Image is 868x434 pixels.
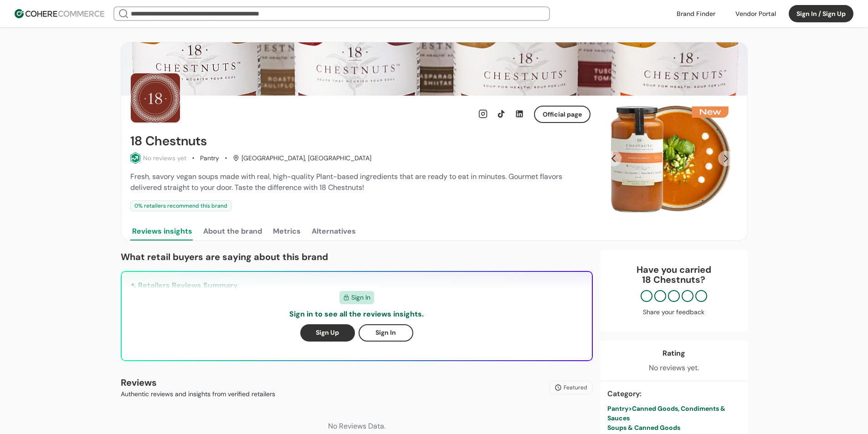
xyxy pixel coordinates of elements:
button: Alternatives [310,222,358,240]
img: Brand cover image [121,42,747,96]
img: Brand Photo [130,73,180,123]
button: Sign Up [300,324,355,342]
button: Next Slide [718,151,734,166]
div: Pantry [200,153,219,163]
div: No reviews yet [143,153,186,163]
span: Pantry [607,404,628,413]
div: Carousel [601,105,738,212]
button: Sign In [359,324,413,342]
button: Metrics [271,222,303,240]
span: Featured [564,383,587,392]
div: Rating [663,348,685,359]
span: Canned Goods, Condiments & Sauces [607,404,725,422]
div: No reviews yet. [649,363,699,373]
p: Authentic reviews and insights from verified retailers [121,389,275,399]
div: Soups & Canned Goods [607,423,740,433]
button: About the brand [201,222,264,240]
a: Pantry>Canned Goods, Condiments & SaucesSoups & Canned Goods [607,404,740,433]
img: Cohere Logo [15,9,104,18]
p: What retail buyers are saying about this brand [121,250,593,264]
button: Reviews insights [130,222,194,240]
div: Have you carried [609,265,739,285]
div: Category : [607,388,740,399]
p: Sign in to see all the reviews insights. [289,309,424,320]
span: Fresh, savory vegan soups made with real, high-quality Plant-based ingredients that are ready to ... [130,172,562,192]
button: Sign In / Sign Up [789,5,853,22]
span: Sign In [351,293,370,302]
div: 0 % retailers recommend this brand [130,200,231,211]
p: 18 Chestnuts ? [609,275,739,285]
b: Reviews [121,377,157,388]
button: Previous Slide [606,151,621,166]
span: > [628,404,632,413]
div: Share your feedback [609,307,739,317]
div: [GEOGRAPHIC_DATA], [GEOGRAPHIC_DATA] [233,153,371,163]
button: Official page [534,106,591,123]
div: Slide 1 [601,105,738,212]
img: Slide 0 [601,105,738,212]
h2: 18 Chestnuts [130,134,207,148]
